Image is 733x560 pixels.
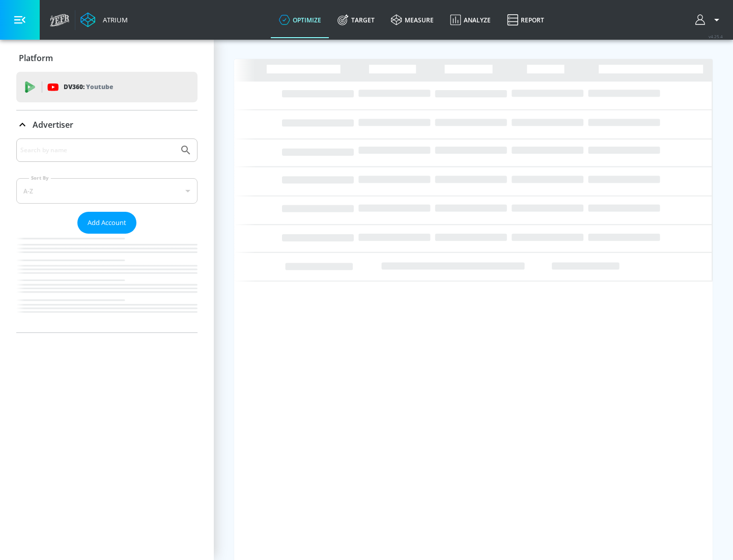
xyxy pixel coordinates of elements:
a: Report [499,2,552,38]
span: Add Account [88,217,126,229]
label: Sort By [29,175,51,181]
nav: list of Advertiser [16,234,198,332]
input: Search by name [20,144,175,157]
p: Platform [19,52,53,64]
div: Advertiser [16,110,198,139]
a: optimize [271,2,329,38]
p: Advertiser [33,119,73,130]
div: DV360: Youtube [16,72,198,102]
a: Analyze [442,2,499,38]
a: measure [383,2,442,38]
a: Atrium [80,12,128,27]
p: Youtube [86,81,113,92]
div: Atrium [99,15,128,24]
a: Target [329,2,383,38]
div: A-Z [16,178,198,204]
p: DV360: [64,81,113,93]
div: Advertiser [16,138,198,332]
span: v 4.25.4 [709,34,723,39]
div: Platform [16,44,198,72]
button: Add Account [77,212,136,234]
